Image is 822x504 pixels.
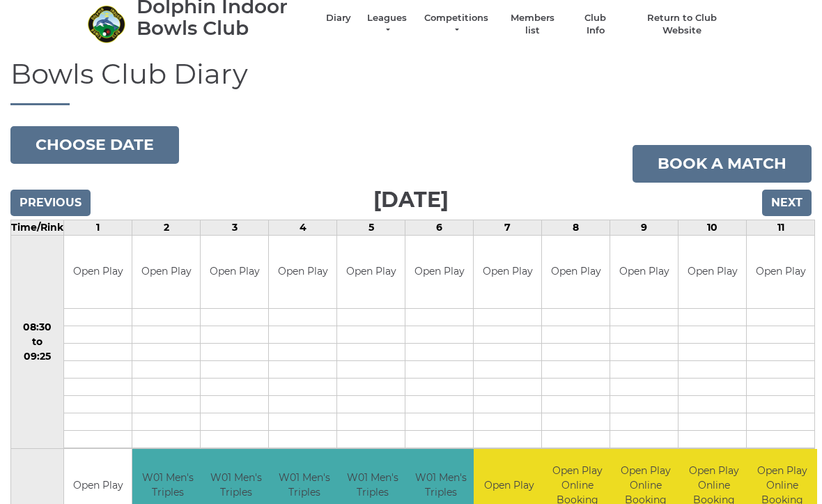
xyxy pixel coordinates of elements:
[87,5,125,43] img: Dolphin Indoor Bowls Club
[11,220,64,235] td: Time/Rink
[132,220,201,235] td: 2
[542,236,610,309] td: Open Play
[11,235,64,449] td: 08:30 to 09:25
[201,236,268,309] td: Open Play
[474,220,542,235] td: 7
[678,220,747,235] td: 10
[132,236,200,309] td: Open Play
[326,12,351,24] a: Diary
[337,220,405,235] td: 5
[201,220,269,235] td: 3
[10,126,179,164] button: Choose date
[269,220,337,235] td: 4
[269,236,336,309] td: Open Play
[633,145,812,183] a: Book a match
[474,236,541,309] td: Open Play
[542,220,610,235] td: 8
[678,236,746,309] td: Open Play
[10,190,91,216] input: Previous
[423,12,490,37] a: Competitions
[64,236,132,309] td: Open Play
[610,236,678,309] td: Open Play
[10,59,812,105] h1: Bowls Club Diary
[405,236,473,309] td: Open Play
[575,12,616,37] a: Club Info
[64,220,132,235] td: 1
[747,220,815,235] td: 11
[762,190,812,216] input: Next
[405,220,474,235] td: 6
[610,220,678,235] td: 9
[337,236,405,309] td: Open Play
[747,236,814,309] td: Open Play
[630,12,735,37] a: Return to Club Website
[503,12,561,37] a: Members list
[365,12,409,37] a: Leagues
